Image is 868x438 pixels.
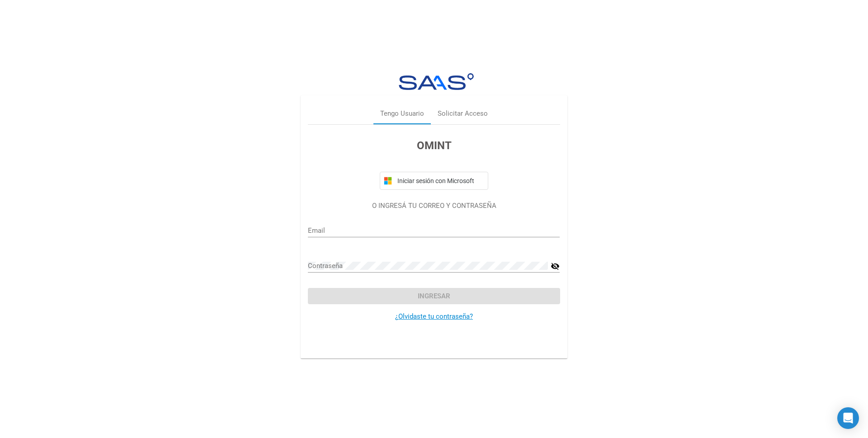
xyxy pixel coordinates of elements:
button: Ingresar [308,288,560,304]
mat-icon: visibility_off [551,261,560,272]
div: Open Intercom Messenger [837,407,859,429]
div: Tengo Usuario [380,108,424,119]
button: Iniciar sesión con Microsoft [380,172,488,190]
div: Solicitar Acceso [438,108,488,119]
span: Iniciar sesión con Microsoft [396,177,484,184]
a: ¿Olvidaste tu contraseña? [395,312,473,320]
p: O INGRESÁ TU CORREO Y CONTRASEÑA [308,201,560,211]
h3: OMINT [308,137,560,154]
span: Ingresar [418,292,450,300]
